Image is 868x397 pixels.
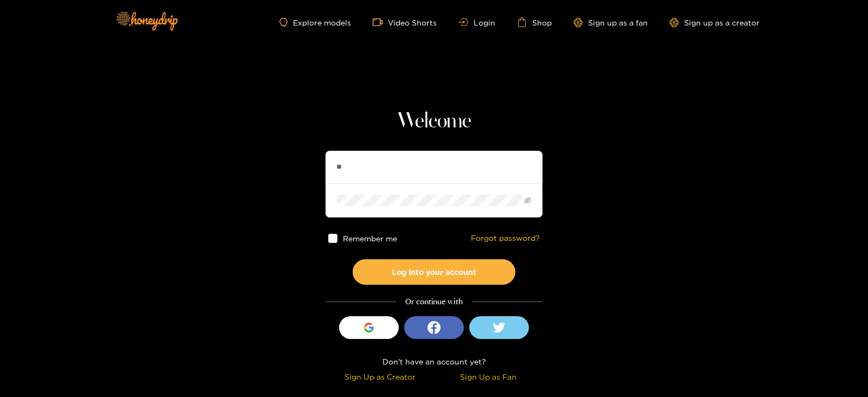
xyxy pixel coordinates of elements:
[353,259,515,285] button: Log into your account
[325,108,542,135] h1: Welcome
[517,17,552,27] a: Shop
[328,370,431,383] div: Sign Up as Creator
[669,18,759,27] a: Sign up as a creator
[573,18,648,27] a: Sign up as a fan
[458,18,495,27] a: Login
[437,370,540,383] div: Sign Up as Fan
[325,296,542,308] div: Or continue with
[373,17,437,27] a: Video Shorts
[471,234,540,243] a: Forgot password?
[373,17,388,27] span: video-camera
[279,18,351,27] a: Explore models
[343,234,397,242] span: Remember me
[524,197,531,204] span: eye-invisible
[325,355,542,368] div: Don't have an account yet?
